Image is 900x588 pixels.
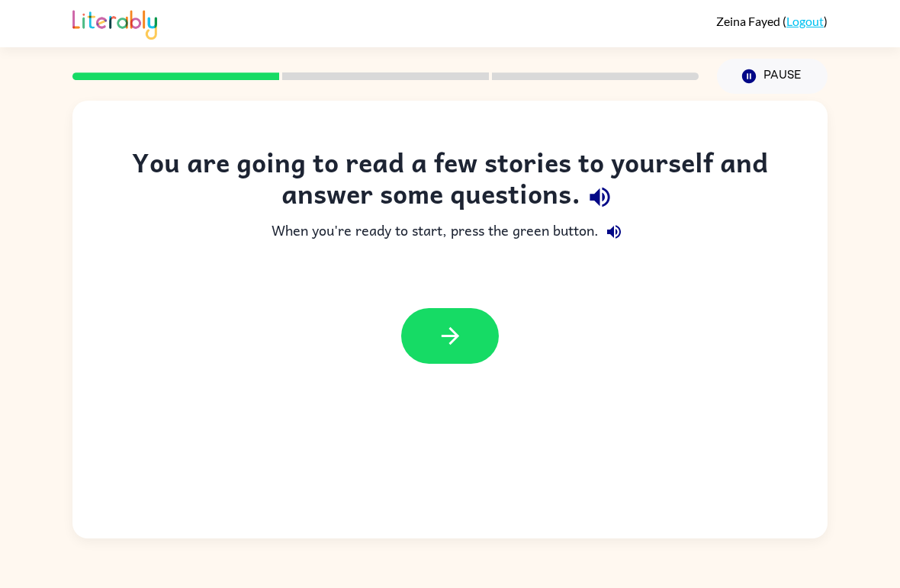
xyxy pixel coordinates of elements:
[716,14,783,28] span: Zeina Fayed
[786,14,824,28] a: Logout
[716,14,828,28] div: ( )
[103,217,797,247] div: When you're ready to start, press the green button.
[72,6,157,40] img: Literably
[717,59,828,94] button: Pause
[103,146,797,217] div: You are going to read a few stories to yourself and answer some questions.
